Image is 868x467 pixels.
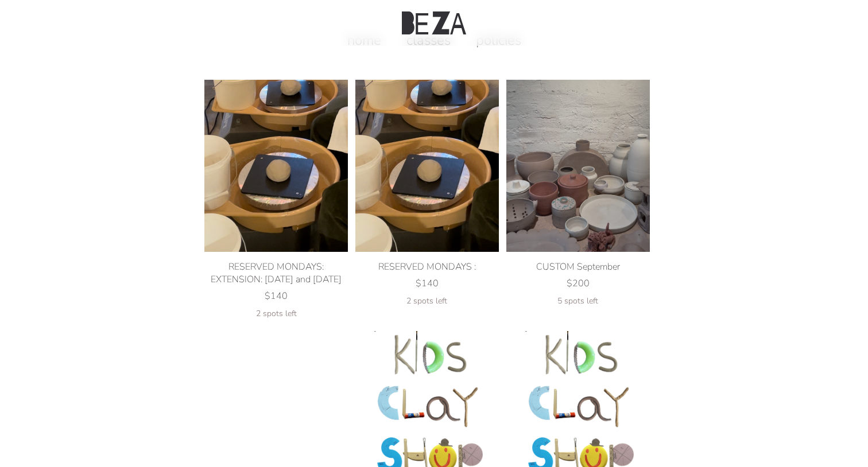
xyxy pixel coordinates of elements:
[204,308,348,319] div: 2 spots left
[506,161,650,306] a: CUSTOM September product photo CUSTOM September $200 5 spots left
[402,11,466,34] img: Beza Studio Logo
[355,161,499,306] a: RESERVED MONDAYS : product photo RESERVED MONDAYS : $140 2 spots left
[355,277,499,290] div: $140
[355,295,499,306] div: 2 spots left
[204,161,348,319] a: RESERVED MONDAYS: EXTENSION: August 18 and 25 product photo RESERVED MONDAYS: EXTENSION: [DATE] a...
[204,260,348,286] div: RESERVED MONDAYS: EXTENSION: [DATE] and [DATE]
[204,290,348,302] div: $140
[204,80,348,252] img: RESERVED MONDAYS: EXTENSION: August 18 and 25 product photo
[355,80,499,252] img: RESERVED MONDAYS : product photo
[506,277,650,290] div: $200
[355,260,499,273] div: RESERVED MONDAYS :
[506,80,650,252] img: CUSTOM September product photo
[506,260,650,273] div: CUSTOM September
[506,295,650,306] div: 5 spots left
